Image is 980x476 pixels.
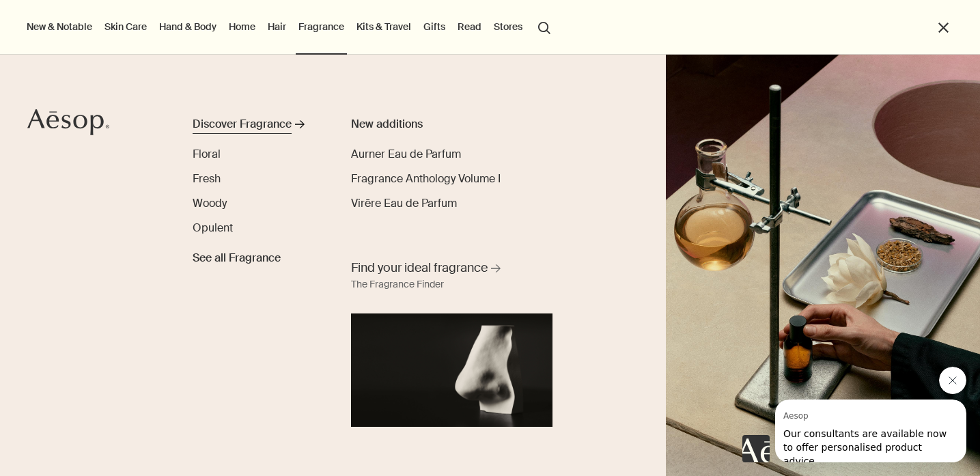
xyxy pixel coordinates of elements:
[193,171,221,186] span: Fresh
[742,435,770,462] iframe: no content
[193,171,221,187] a: Fresh
[193,244,281,266] a: See all Fragrance
[351,116,508,132] div: New additions
[24,18,95,36] button: New & Notable
[351,171,501,186] span: Fragrance Anthology Volume I
[351,196,457,210] span: Virēre Eau de Parfum
[351,147,461,161] span: Aurner Eau de Parfum
[532,14,557,40] button: Open search
[351,260,488,277] span: Find your ideal fragrance
[193,116,322,138] a: Discover Fragrance
[351,146,461,163] a: Aurner Eau de Parfum
[939,367,966,394] iframe: Close message from Aesop
[421,18,448,36] a: Gifts
[226,18,258,36] a: Home
[193,220,233,236] a: Opulent
[193,221,233,235] span: Opulent
[193,147,221,161] span: Floral
[193,146,221,163] a: Floral
[455,18,484,36] a: Read
[666,55,980,476] img: Plaster sculptures of noses resting on stone podiums and a wooden ladder.
[491,18,525,36] button: Stores
[27,109,109,136] svg: Aesop
[193,250,281,266] span: See all Fragrance
[354,18,414,36] a: Kits & Travel
[351,277,444,293] div: The Fragrance Finder
[24,105,113,143] a: Aesop
[193,196,227,210] span: Woody
[193,116,292,132] div: Discover Fragrance
[936,20,951,36] button: Close the Menu
[296,18,347,36] a: Fragrance
[265,18,289,36] a: Hair
[8,29,171,67] span: Our consultants are available now to offer personalised product advice.
[102,18,150,36] a: Skin Care
[193,195,227,212] a: Woody
[775,400,966,462] iframe: Message from Aesop
[156,18,219,36] a: Hand & Body
[351,195,457,212] a: Virēre Eau de Parfum
[351,171,501,187] a: Fragrance Anthology Volume I
[348,256,556,427] a: Find your ideal fragrance The Fragrance FinderA nose sculpture placed in front of black background
[742,367,966,462] div: Aesop says "Our consultants are available now to offer personalised product advice.". Open messag...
